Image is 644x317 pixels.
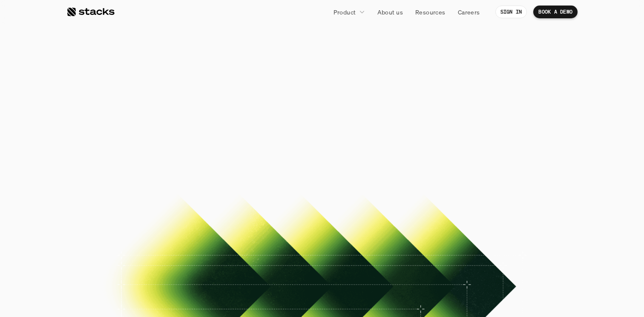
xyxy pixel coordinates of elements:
[415,74,435,112] span: a
[282,70,305,108] span: n
[453,4,485,20] a: Careers
[194,70,216,108] span: o
[415,8,446,17] p: Resources
[377,8,403,17] p: About us
[216,70,238,108] span: u
[369,112,391,150] span: d
[372,4,408,20] a: About us
[170,70,194,108] span: Y
[268,112,287,150] span: e
[350,112,369,150] span: e
[217,156,428,208] p: Stacks AI-powered analysis and reporting turns your data into answers, fast. Spot trends, explain...
[238,70,253,108] span: r
[298,231,346,243] p: BOOK A DEMO
[410,4,451,20] a: Resources
[467,74,475,112] span: ,
[333,8,356,17] p: Product
[305,71,325,109] span: a
[495,6,527,18] a: SIGN IN
[533,6,578,18] a: BOOK A DEMO
[348,74,367,111] span: c
[306,112,328,150] span: o
[283,226,361,247] a: BOOK A DEMO
[325,72,348,110] span: n
[367,74,386,112] span: e
[273,70,282,108] span: i
[391,112,398,150] span: .
[500,9,522,15] p: SIGN IN
[328,112,349,150] span: d
[458,8,480,17] p: Careers
[260,70,273,108] span: f
[435,74,447,112] span: t
[447,74,467,112] span: a
[538,9,572,15] p: BOOK A DEMO
[393,74,415,112] span: d
[287,112,306,150] span: c
[246,112,267,150] span: d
